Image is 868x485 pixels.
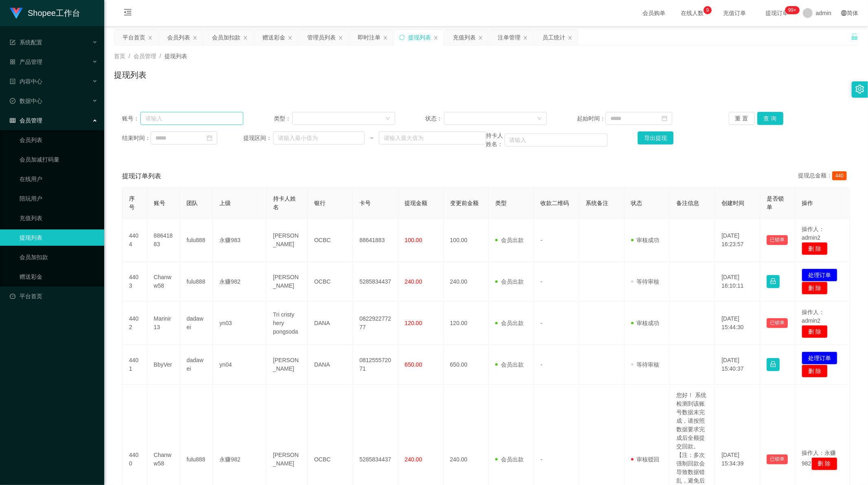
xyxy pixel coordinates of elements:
button: 已锁单 [767,454,788,464]
td: [PERSON_NAME] [267,345,308,385]
td: [DATE] 16:10:11 [715,262,760,301]
i: 图标: form [10,39,15,45]
td: 081255572071 [353,345,398,385]
button: 删 除 [811,457,837,470]
td: 120.00 [444,301,489,345]
button: 重 置 [729,112,755,125]
span: 提现列表 [164,53,187,59]
i: 图标: close [243,35,248,40]
button: 删 除 [802,242,828,255]
i: 图标: unlock [851,33,858,40]
td: fulu888 [180,262,213,301]
span: 账号： [122,114,140,123]
span: / [129,53,130,59]
div: 充值列表 [453,30,476,45]
span: 持卡人姓名： [486,131,504,149]
span: 变更前金额 [450,200,479,206]
button: 处理订单 [802,352,837,365]
span: / [160,53,161,59]
span: 类型 [495,200,507,206]
span: 等待审核 [631,361,660,368]
input: 请输入 [140,112,243,125]
button: 删 除 [802,325,828,338]
span: 操作人：永赚982 [802,450,836,467]
span: 内容中心 [10,78,42,85]
span: 在线人数 [677,10,708,16]
span: 卡号 [359,200,371,206]
input: 请输入 [505,133,608,146]
span: 操作人：admin2 [802,309,824,324]
i: 图标: close [433,35,438,40]
button: 已锁单 [767,318,788,328]
i: 图标: global [841,10,847,16]
td: Chanww58 [147,262,180,301]
i: 图标: menu-fold [114,0,142,26]
sup: 9 [704,6,712,14]
span: 序号 [129,195,135,210]
td: dadawei [180,301,213,345]
td: [DATE] 15:40:37 [715,345,760,385]
span: 240.00 [405,456,422,463]
td: yn03 [213,301,266,345]
div: 即时注单 [358,30,380,45]
i: 图标: close [478,35,483,40]
span: 团队 [187,200,198,206]
span: 等待审核 [631,278,660,285]
i: 图标: close [148,35,153,40]
td: OCBC [308,262,353,301]
span: - [540,237,542,243]
i: 图标: appstore-o [10,59,15,65]
a: 赠送彩金 [20,269,98,285]
td: Tri cristy hery pongsoda [267,301,308,345]
a: 陪玩用户 [20,190,98,207]
a: 充值列表 [20,210,98,226]
div: 注单管理 [498,30,520,45]
span: 上级 [219,200,231,206]
td: fulu888 [180,218,213,262]
td: DANA [308,345,353,385]
div: 平台首页 [122,30,145,45]
td: 4403 [122,262,147,301]
td: 88641883 [147,218,180,262]
span: 状态： [425,114,444,123]
td: [DATE] 16:23:57 [715,218,760,262]
p: 9 [706,6,709,14]
span: ~ [365,134,379,142]
i: 图标: calendar [207,135,212,141]
span: 240.00 [405,278,422,285]
input: 请输入最大值为 [379,131,486,144]
button: 导出提现 [638,131,673,144]
span: 440 [832,171,847,180]
span: 650.00 [405,361,422,368]
i: 图标: calendar [662,116,667,121]
td: DANA [308,301,353,345]
i: 图标: close [338,35,343,40]
span: 首页 [114,53,125,59]
span: 会员管理 [10,117,42,124]
i: 图标: close [523,35,528,40]
div: 赠送彩金 [262,30,285,45]
span: 备注信息 [676,200,699,206]
img: logo.9652507e.png [10,8,23,19]
span: - [540,320,542,326]
td: OCBC [308,218,353,262]
td: yn04 [213,345,266,385]
td: 100.00 [444,218,489,262]
td: 永赚982 [213,262,266,301]
i: 图标: close [383,35,388,40]
span: 系统配置 [10,39,42,46]
h1: 提现列表 [114,69,146,81]
td: 永赚983 [213,218,266,262]
span: 会员出款 [495,456,524,463]
span: 状态 [631,200,643,206]
button: 图标: lock [767,358,780,371]
span: 结束时间： [122,134,151,142]
span: 系统备注 [586,200,608,206]
button: 删 除 [802,365,828,378]
td: [PERSON_NAME] [267,262,308,301]
td: 88641883 [353,218,398,262]
button: 处理订单 [802,269,837,282]
span: - [540,361,542,368]
td: [PERSON_NAME] [267,218,308,262]
span: 会员管理 [133,53,156,59]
